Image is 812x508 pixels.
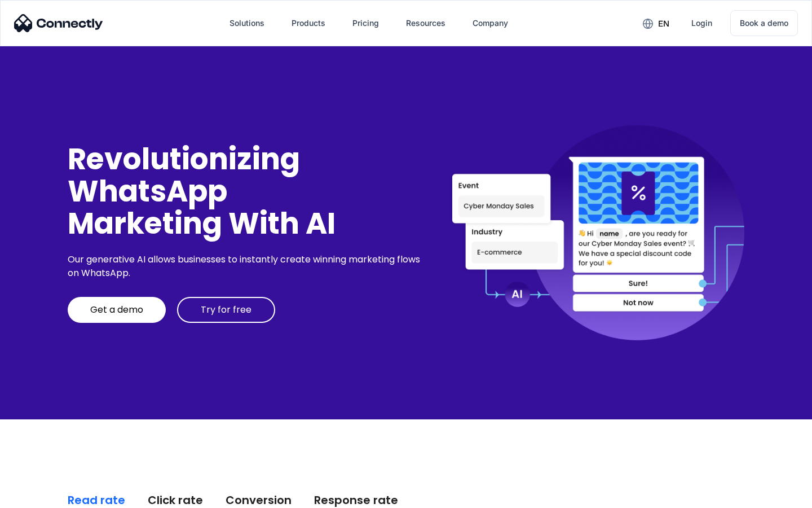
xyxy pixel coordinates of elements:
div: Try for free [201,304,251,316]
div: Get a demo [90,304,143,316]
div: Company [473,15,508,31]
a: Login [682,10,721,37]
div: Conversion [226,492,292,508]
div: Products [292,15,325,31]
a: Book a demo [730,10,798,36]
a: Pricing [343,10,388,37]
div: Our generative AI allows businesses to instantly create winning marketing flows on WhatsApp. [68,253,424,280]
a: Get a demo [68,297,166,323]
div: Click rate [148,492,203,508]
img: Connectly Logo [14,14,103,32]
a: Try for free [177,297,275,323]
div: en [658,16,669,32]
div: Pricing [352,15,379,31]
div: Login [691,15,712,31]
div: Resources [406,15,445,31]
div: Revolutionizing WhatsApp Marketing With AI [68,143,424,240]
div: Response rate [314,492,398,508]
div: Solutions [230,15,264,31]
div: Read rate [68,492,125,508]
